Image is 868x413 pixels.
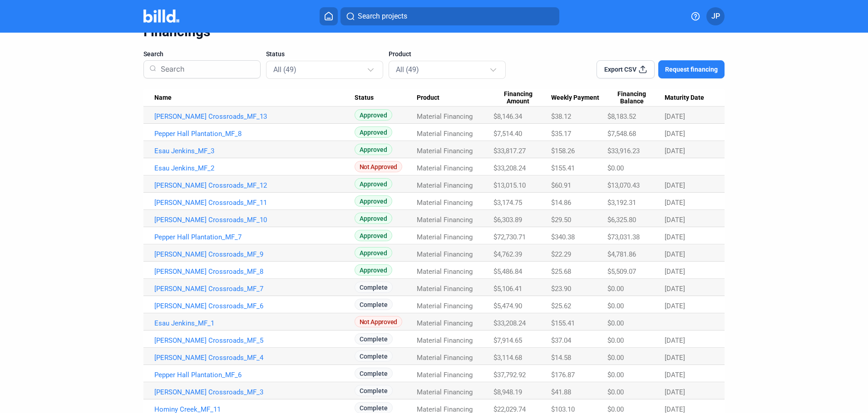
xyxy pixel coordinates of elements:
[551,147,575,155] span: $158.26
[607,302,624,310] span: $0.00
[154,302,355,310] a: [PERSON_NAME] Crossroads_MF_6
[665,65,718,74] span: Request financing
[551,130,571,138] span: $35.17
[711,11,720,22] span: JP
[417,216,473,224] span: Material Financing
[551,285,571,293] span: $23.90
[493,302,522,310] span: $5,474.90
[607,388,624,396] span: $0.00
[355,333,393,345] span: Complete
[154,199,355,207] a: [PERSON_NAME] Crossroads_MF_11
[493,388,522,396] span: $8,948.19
[665,199,685,207] span: [DATE]
[154,147,355,155] a: Esau Jenkins_MF_3
[355,213,392,224] span: Approved
[551,250,571,258] span: $22.29
[607,285,624,293] span: $0.00
[154,336,355,345] a: [PERSON_NAME] Crossroads_MF_5
[340,7,559,25] button: Search projects
[607,112,636,121] span: $8,183.52
[551,336,571,345] span: $37.04
[665,285,685,293] span: [DATE]
[665,216,685,224] span: [DATE]
[607,199,636,207] span: $3,192.31
[154,319,355,327] a: Esau Jenkins_MF_1
[355,178,392,189] span: Approved
[355,126,392,138] span: Approved
[665,267,685,276] span: [DATE]
[658,60,725,78] button: Request financing
[154,112,355,121] a: [PERSON_NAME] Crossroads_MF_13
[355,230,392,241] span: Approved
[551,94,599,102] span: Weekly Payment
[493,233,526,241] span: $72,730.71
[417,250,473,258] span: Material Financing
[154,250,355,258] a: [PERSON_NAME] Crossroads_MF_9
[551,319,575,327] span: $155.41
[355,264,392,276] span: Approved
[417,233,473,241] span: Material Financing
[417,94,439,102] span: Product
[493,90,542,106] span: Financing Amount
[389,49,411,58] span: Product
[607,267,636,276] span: $5,509.07
[607,233,640,241] span: $73,031.38
[417,336,473,345] span: Material Financing
[607,354,624,362] span: $0.00
[607,371,624,379] span: $0.00
[355,299,393,310] span: Complete
[607,250,636,258] span: $4,781.86
[551,112,571,121] span: $38.12
[493,130,522,138] span: $7,514.40
[355,161,402,172] span: Not Approved
[417,112,473,121] span: Material Financing
[493,112,522,121] span: $8,146.34
[493,199,522,207] span: $3,174.75
[396,65,419,74] mat-select-trigger: All (49)
[154,233,355,241] a: Pepper Hall Plantation_MF_7
[493,354,522,362] span: $3,114.68
[154,388,355,396] a: [PERSON_NAME] Crossroads_MF_3
[665,354,685,362] span: [DATE]
[417,94,493,102] div: Product
[551,388,571,396] span: $41.88
[417,319,473,327] span: Material Financing
[493,90,551,106] div: Financing Amount
[607,319,624,327] span: $0.00
[154,130,355,138] a: Pepper Hall Plantation_MF_8
[355,247,392,258] span: Approved
[493,336,522,345] span: $7,914.65
[273,65,296,74] mat-select-trigger: All (49)
[355,368,393,379] span: Complete
[417,285,473,293] span: Material Financing
[154,371,355,379] a: Pepper Hall Plantation_MF_6
[665,233,685,241] span: [DATE]
[417,181,473,189] span: Material Financing
[551,216,571,224] span: $29.50
[551,302,571,310] span: $25.62
[355,350,393,362] span: Complete
[154,285,355,293] a: [PERSON_NAME] Crossroads_MF_7
[607,90,656,106] span: Financing Balance
[355,282,393,293] span: Complete
[143,10,179,23] img: Billd Company Logo
[154,181,355,189] a: [PERSON_NAME] Crossroads_MF_12
[665,130,685,138] span: [DATE]
[604,65,636,74] span: Export CSV
[665,112,685,121] span: [DATE]
[665,336,685,345] span: [DATE]
[607,216,636,224] span: $6,325.80
[417,371,473,379] span: Material Financing
[493,319,526,327] span: $33,208.24
[355,94,417,102] div: Status
[665,181,685,189] span: [DATE]
[417,147,473,155] span: Material Financing
[665,371,685,379] span: [DATE]
[417,354,473,362] span: Material Financing
[607,130,636,138] span: $7,548.68
[551,94,607,102] div: Weekly Payment
[154,94,355,102] div: Name
[551,181,571,189] span: $60.91
[706,7,725,25] button: JP
[607,164,624,172] span: $0.00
